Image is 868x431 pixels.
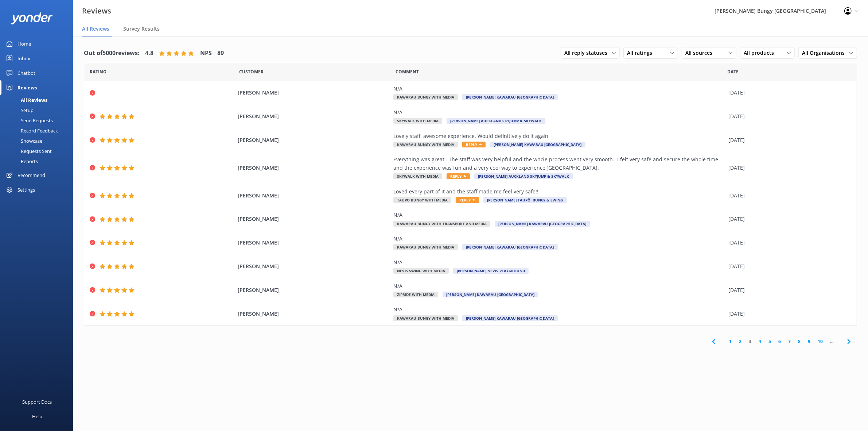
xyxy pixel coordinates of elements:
[765,338,775,345] a: 5
[785,338,794,345] a: 7
[456,197,479,203] span: Reply
[17,51,30,66] div: Inbox
[627,49,657,57] span: All ratings
[393,94,458,100] span: Kawarau Bungy with Media
[393,282,725,290] div: N/A
[729,89,848,97] div: [DATE]
[483,197,567,203] span: [PERSON_NAME] Taupō Bungy & Swing
[462,94,558,100] span: [PERSON_NAME] Kawarau [GEOGRAPHIC_DATA]
[238,89,389,97] span: [PERSON_NAME]
[447,173,470,179] span: Reply
[84,49,140,58] h4: Out of 5000 reviews:
[462,315,558,321] span: [PERSON_NAME] Kawarau [GEOGRAPHIC_DATA]
[727,68,739,75] span: Date
[564,49,612,57] span: All reply statuses
[802,49,849,57] span: All Organisations
[462,244,558,250] span: [PERSON_NAME] Kawarau [GEOGRAPHIC_DATA]
[4,95,47,105] div: All Reviews
[17,36,31,51] div: Home
[794,338,804,345] a: 8
[23,395,52,409] div: Support Docs
[474,173,573,179] span: [PERSON_NAME] Auckland SkyJump & SkyWalk
[729,239,848,247] div: [DATE]
[393,118,442,124] span: SkyWalk with Media
[393,85,725,93] div: N/A
[82,25,109,32] span: All Reviews
[239,68,264,75] span: Date
[729,215,848,223] div: [DATE]
[4,115,53,126] div: Send Requests
[393,292,438,297] span: Zipride with Media
[775,338,785,345] a: 6
[4,136,42,146] div: Showcase
[393,305,725,313] div: N/A
[725,338,735,345] a: 1
[744,49,778,57] span: All products
[393,268,449,274] span: Nevis Swing with Media
[238,286,389,294] span: [PERSON_NAME]
[4,126,73,136] a: Record Feedback
[4,146,52,156] div: Requests Sent
[90,68,106,75] span: Date
[238,192,389,200] span: [PERSON_NAME]
[238,239,389,247] span: [PERSON_NAME]
[217,49,224,58] h4: 89
[393,132,725,140] div: Lovely staff, awesome experience. Would definitively do it again
[238,215,389,223] span: [PERSON_NAME]
[393,244,458,250] span: Kawarau Bungy with Media
[4,115,73,126] a: Send Requests
[238,164,389,172] span: [PERSON_NAME]
[123,25,160,32] span: Survey Results
[238,262,389,270] span: [PERSON_NAME]
[82,5,111,17] h3: Reviews
[4,105,34,115] div: Setup
[745,338,755,345] a: 3
[495,221,590,227] span: [PERSON_NAME] Kawarau [GEOGRAPHIC_DATA]
[145,49,153,58] h4: 4.8
[729,164,848,172] div: [DATE]
[4,156,73,166] a: Reports
[17,182,35,197] div: Settings
[393,235,725,243] div: N/A
[453,268,529,274] span: [PERSON_NAME] Nevis Playground
[17,66,35,80] div: Chatbot
[729,136,848,144] div: [DATE]
[17,80,37,95] div: Reviews
[396,68,419,75] span: Question
[729,310,848,318] div: [DATE]
[814,338,826,345] a: 10
[729,112,848,120] div: [DATE]
[200,49,212,58] h4: NPS
[4,95,73,105] a: All Reviews
[826,338,837,345] span: ...
[393,142,458,147] span: Kawarau Bungy with Media
[32,409,42,424] div: Help
[393,108,725,116] div: N/A
[393,173,442,179] span: SkyWalk with Media
[685,49,717,57] span: All sources
[4,126,58,136] div: Record Feedback
[11,12,53,24] img: yonder-white-logo.png
[490,142,585,147] span: [PERSON_NAME] Kawarau [GEOGRAPHIC_DATA]
[729,286,848,294] div: [DATE]
[238,136,389,144] span: [PERSON_NAME]
[447,118,545,124] span: [PERSON_NAME] Auckland SkyJump & SkyWalk
[4,156,38,166] div: Reports
[17,168,45,182] div: Recommend
[393,315,458,321] span: Kawarau Bungy with Media
[393,221,490,227] span: Kawarau Bungy with Transport and Media
[393,258,725,266] div: N/A
[4,146,73,156] a: Requests Sent
[729,262,848,270] div: [DATE]
[238,310,389,318] span: [PERSON_NAME]
[4,105,73,115] a: Setup
[462,142,486,147] span: Reply
[729,192,848,200] div: [DATE]
[755,338,765,345] a: 4
[4,136,73,146] a: Showcase
[804,338,814,345] a: 9
[735,338,745,345] a: 2
[238,112,389,120] span: [PERSON_NAME]
[443,292,538,297] span: [PERSON_NAME] Kawarau [GEOGRAPHIC_DATA]
[393,188,725,196] div: Loved every part of it and the staff made me feel very safe!!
